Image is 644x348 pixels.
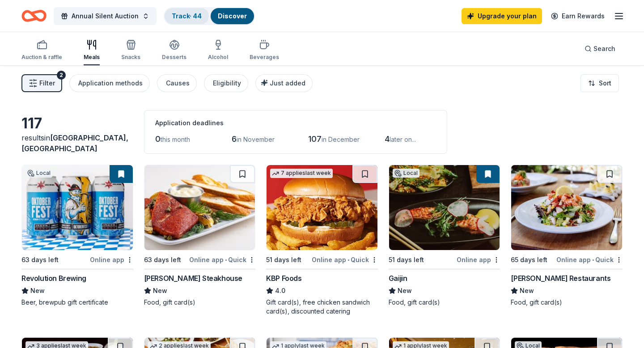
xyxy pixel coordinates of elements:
[21,165,133,307] a: Image for Revolution BrewingLocal63 days leftOnline appRevolution BrewingNewBeer, brewpub gift ce...
[144,273,242,284] div: [PERSON_NAME] Steakhouse
[21,115,133,132] div: 117
[511,255,547,265] div: 65 days left
[172,12,202,20] a: Track· 44
[144,298,256,307] div: Food, gift card(s)
[237,136,275,143] span: in November
[266,255,301,265] div: 51 days left
[577,40,623,58] button: Search
[208,54,228,61] div: Alcohol
[255,74,313,92] button: Just added
[155,118,436,128] div: Application deadlines
[162,36,186,65] button: Desserts
[250,54,279,61] div: Beverages
[21,5,47,26] a: Home
[144,165,256,307] a: Image for Perry's Steakhouse63 days leftOnline app•Quick[PERSON_NAME] SteakhouseNewFood, gift car...
[592,256,594,263] span: •
[21,298,133,307] div: Beer, brewpub gift certificate
[21,36,62,65] button: Auction & raffle
[511,165,622,250] img: Image for Cameron Mitchell Restaurants
[218,12,247,20] a: Discover
[270,169,333,178] div: 7 applies last week
[21,255,59,265] div: 63 days left
[155,134,161,144] span: 0
[556,254,623,265] div: Online app Quick
[204,74,248,92] button: Eligibility
[232,134,237,144] span: 6
[511,298,623,307] div: Food, gift card(s)
[213,78,241,89] div: Eligibility
[250,36,279,65] button: Beverages
[520,285,534,296] span: New
[580,74,619,92] button: Sort
[25,169,52,178] div: Local
[275,285,285,296] span: 4.0
[389,255,424,265] div: 51 days left
[189,254,255,265] div: Online app Quick
[21,133,128,153] span: in
[162,54,186,61] div: Desserts
[72,11,139,21] span: Annual Silent Auction
[266,165,378,316] a: Image for KBP Foods7 applieslast week51 days leftOnline app•QuickKBP Foods4.0Gift card(s), free c...
[225,256,227,263] span: •
[164,7,255,25] button: Track· 44Discover
[267,165,377,250] img: Image for KBP Foods
[208,36,228,65] button: Alcohol
[398,285,412,296] span: New
[347,256,349,263] span: •
[322,136,360,143] span: in December
[21,133,128,153] span: [GEOGRAPHIC_DATA], [GEOGRAPHIC_DATA]
[121,54,140,61] div: Snacks
[144,165,255,250] img: Image for Perry's Steakhouse
[78,78,143,89] div: Application methods
[462,8,542,24] a: Upgrade your plan
[121,36,140,65] button: Snacks
[54,7,157,25] button: Annual Silent Auction
[393,169,419,178] div: Local
[312,254,378,265] div: Online app Quick
[511,165,623,307] a: Image for Cameron Mitchell Restaurants65 days leftOnline app•Quick[PERSON_NAME] RestaurantsNewFoo...
[599,78,611,89] span: Sort
[157,74,197,92] button: Causes
[30,285,45,296] span: New
[21,273,86,284] div: Revolution Brewing
[266,298,378,316] div: Gift card(s), free chicken sandwich card(s), discounted catering
[57,71,66,80] div: 2
[90,254,133,265] div: Online app
[21,132,133,154] div: results
[39,78,55,89] span: Filter
[84,54,100,61] div: Meals
[69,74,150,92] button: Application methods
[21,54,62,61] div: Auction & raffle
[385,134,390,144] span: 4
[389,165,500,250] img: Image for Gaijin
[308,134,322,144] span: 107
[270,79,305,87] span: Just added
[457,254,500,265] div: Online app
[389,298,500,307] div: Food, gift card(s)
[389,273,407,284] div: Gaijin
[166,78,190,89] div: Causes
[511,273,610,284] div: [PERSON_NAME] Restaurants
[84,36,100,65] button: Meals
[593,43,615,54] span: Search
[144,255,181,265] div: 63 days left
[22,165,133,250] img: Image for Revolution Brewing
[546,8,610,24] a: Earn Rewards
[153,285,167,296] span: New
[21,74,62,92] button: Filter2
[161,136,190,143] span: this month
[266,273,301,284] div: KBP Foods
[390,136,416,143] span: later on...
[389,165,500,307] a: Image for GaijinLocal51 days leftOnline appGaijinNewFood, gift card(s)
